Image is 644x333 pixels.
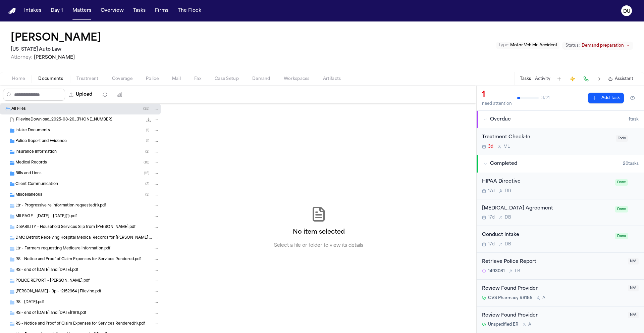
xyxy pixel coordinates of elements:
button: Day 1 [48,5,66,17]
span: ( 35 ) [143,107,149,111]
button: Add Task [588,93,624,103]
span: Insurance Information [15,149,57,155]
span: POLICE REPORT - [PERSON_NAME].pdf [15,278,90,284]
span: MILEAGE - [DATE] - [DATE](1).pdf [15,214,77,220]
span: ( 2 ) [145,182,149,186]
span: Client Communication [15,182,58,187]
span: D B [505,242,511,247]
button: Make a Call [581,74,591,84]
div: HIPAA Directive [482,178,611,186]
span: 1493081 [488,269,505,274]
div: Open task: Retainer Agreement [477,199,644,226]
span: Motor Vehicle Accident [510,43,557,47]
span: N/A [628,258,639,265]
span: A [542,295,545,301]
span: D B [505,215,511,220]
h2: [US_STATE] Auto Law [11,46,104,54]
span: DMC Detroit Receiving Hospital Medical Records for [PERSON_NAME] Received on [DATE].pdf [15,235,152,241]
div: need attention [482,101,512,106]
span: 3d [488,144,493,149]
span: ( 3 ) [145,193,149,197]
p: Select a file or folder to view its details [274,242,363,249]
span: N/A [628,285,639,291]
span: ( 2 ) [145,150,149,154]
a: Overview [98,5,126,17]
span: D B [505,188,511,194]
span: Documents [38,76,63,82]
button: Download FilevineDownload_2025-08-20_16-49-32-083 [145,116,152,123]
button: Add Task [554,74,564,84]
img: Finch Logo [8,8,16,14]
button: Activity [535,76,550,82]
span: Done [615,206,628,212]
span: Assistant [615,76,633,82]
span: M L [503,144,510,149]
span: [PERSON_NAME] [34,55,75,60]
button: Create Immediate Task [568,74,577,84]
span: Demand preparation [582,43,624,48]
span: Coverage [112,76,132,82]
span: Mail [172,76,181,82]
span: RS - Notice and Proof of Claim Expenses for Services Rendered.pdf [15,257,141,263]
span: Unspecified ER [488,322,518,327]
span: Workspaces [284,76,310,82]
span: Home [12,76,25,82]
span: A [528,322,531,327]
div: Open task: Retrieve Police Report [477,253,644,280]
div: Review Found Provider [482,312,624,320]
div: [MEDICAL_DATA] Agreement [482,205,611,212]
button: Matters [70,5,94,17]
span: 1 task [629,117,639,122]
span: ( 1 ) [146,129,149,132]
span: All Files [11,106,26,112]
span: Miscellaneous [15,192,42,198]
button: The Flock [175,5,204,17]
span: 20 task s [623,161,639,166]
span: ( 10 ) [144,161,149,164]
span: Police Report and Evidence [15,139,67,144]
span: ( 15 ) [144,172,149,175]
span: Demand [252,76,270,82]
button: Upload [65,89,96,101]
button: Tasks [130,5,148,17]
span: Ltr - Progressive re information requested(1).pdf [15,203,106,209]
span: [PERSON_NAME] - 3p - 12152964 | Filevine.pdf [15,289,101,295]
span: Artifacts [323,76,341,82]
span: Completed [490,160,517,167]
span: 3 / 21 [541,95,550,101]
span: Fax [194,76,201,82]
button: Overdue1task [477,111,644,128]
span: RS - end of [DATE] and [DATE].pdf [15,268,78,273]
span: Ltr - Farmers requesting Medicare information.pdf [15,246,110,252]
span: Overdue [490,116,511,123]
span: RS - Notice and Proof of Claim Expenses for Services Rendered(1).pdf [15,321,145,327]
span: 17d [488,188,495,194]
span: RS - [DATE].pdf [15,300,44,305]
span: Todo [616,135,628,142]
button: Tasks [520,76,531,82]
span: Medical Records [15,160,47,166]
span: 17d [488,215,495,220]
span: Bills and Liens [15,171,42,177]
div: Open task: HIPAA Directive [477,173,644,199]
div: Review Found Provider [482,285,624,293]
div: Open task: Treatment Check-In [477,128,644,155]
button: Edit Type: Motor Vehicle Accident [496,42,559,49]
button: Change status from Demand preparation [562,42,633,50]
h2: No item selected [293,228,345,237]
span: Police [146,76,159,82]
span: Attorney: [11,55,33,60]
span: Type : [498,43,509,47]
span: Case Setup [215,76,239,82]
div: Treatment Check-In [482,134,612,141]
button: Intakes [21,5,44,17]
h1: [PERSON_NAME] [11,32,101,44]
span: Status: [566,43,580,48]
div: Conduct Intake [482,231,611,239]
div: Retrieve Police Report [482,258,624,266]
span: Done [615,233,628,239]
